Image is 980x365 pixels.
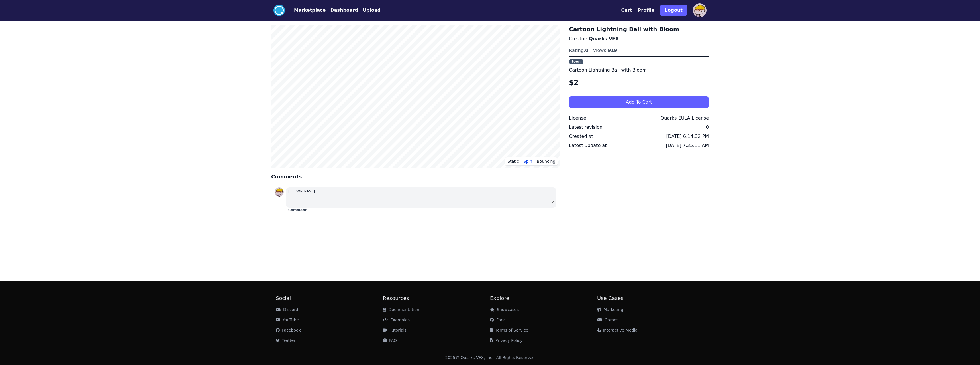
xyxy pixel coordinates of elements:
div: Created at [569,133,593,140]
div: Quarks EULA License [661,115,709,122]
div: [DATE] 6:14:32 PM [666,133,709,140]
h3: Cartoon Lightning Ball with Bloom [569,25,709,33]
button: Comment [288,208,307,212]
a: Terms of Service [490,328,528,332]
a: Showcases [490,307,519,312]
a: Upload [358,7,381,14]
a: Dashboard [326,7,358,14]
a: Quarks VFX [589,36,619,41]
div: [DATE] 7:35:11 AM [666,142,709,149]
a: Privacy Policy [490,338,522,343]
button: Logout [660,5,687,16]
span: toon [569,59,583,64]
span: 919 [608,48,617,53]
p: Creator: [569,35,709,42]
h2: Use Cases [597,294,704,302]
div: Rating: [569,47,588,54]
button: Marketplace [294,7,326,14]
p: Cartoon Lightning Ball with Bloom [569,67,709,74]
a: Tutorials [383,328,407,332]
span: 0 [585,48,588,53]
a: Documentation [383,307,419,312]
button: Spin [521,157,535,166]
a: Examples [383,318,410,322]
h2: Social [276,294,383,302]
button: Bouncing [534,157,558,166]
a: Facebook [276,328,301,332]
a: FAQ [383,338,397,343]
button: Upload [363,7,381,14]
button: Dashboard [330,7,358,14]
div: Latest revision [569,124,602,131]
a: Interactive Media [597,328,638,332]
a: Fork [490,318,505,322]
h4: $2 [569,78,709,87]
h4: Comments [271,173,560,181]
a: Marketing [597,307,623,312]
div: License [569,115,586,122]
h2: Resources [383,294,490,302]
button: Add To Cart [569,96,709,108]
a: Twitter [276,338,295,343]
small: [PERSON_NAME] [288,189,315,193]
img: profile [275,187,284,197]
button: Cart [621,7,632,14]
h2: Explore [490,294,597,302]
a: YouTube [276,318,299,322]
div: 0 [706,124,709,131]
a: Games [597,318,618,322]
a: Logout [660,2,687,18]
div: Latest update at [569,142,607,149]
img: profile [693,3,707,17]
a: Marketplace [285,7,326,14]
div: 2025 © Quarks VFX, Inc - All Rights Reserved [445,355,535,360]
a: Discord [276,307,298,312]
button: Profile [638,7,655,14]
button: Static [505,157,521,166]
div: Views: [593,47,617,54]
